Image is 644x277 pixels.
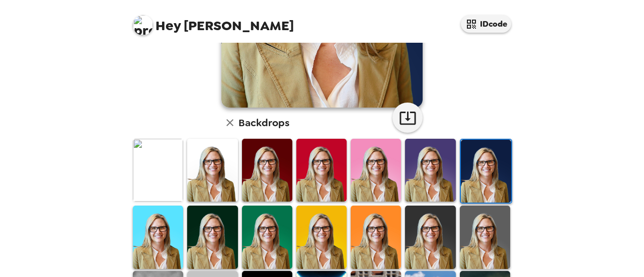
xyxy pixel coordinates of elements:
img: profile pic [133,15,153,35]
img: Original [133,139,183,202]
button: IDcode [461,15,511,33]
h6: Backdrops [238,115,289,131]
span: Hey [155,17,181,35]
span: [PERSON_NAME] [133,10,294,33]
